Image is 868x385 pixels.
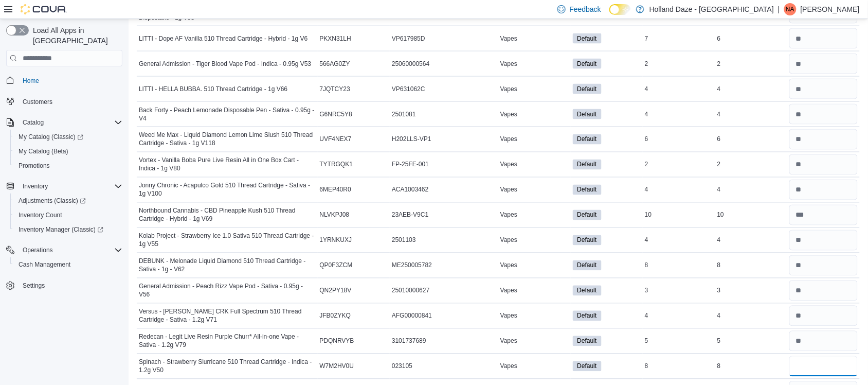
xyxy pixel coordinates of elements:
[715,209,788,221] div: 10
[14,209,66,221] a: Inventory Count
[14,160,54,172] a: Promotions
[19,147,68,155] span: My Catalog (Beta)
[139,283,316,299] span: General Admission - Peach Rizz Vape Pod - Sativa - 0.95g - V56
[715,108,788,120] div: 4
[577,34,597,43] span: Default
[643,209,715,221] div: 10
[577,110,597,119] span: Default
[19,180,122,192] span: Inventory
[139,85,287,93] span: LITTI - HELLA BUBBA. 510 Thread Cartridge - 1g V66
[139,182,316,198] span: Jonny Chronic - Acapulco Gold 510 Thread Cartridge - Sativa - 1g V100
[715,285,788,297] div: 3
[139,60,311,68] span: General Admission - Tiger Blood Vape Pod - Indica - 0.95g V53
[29,25,122,46] span: Load All Apps in [GEOGRAPHIC_DATA]
[643,133,715,146] div: 6
[14,131,87,143] a: My Catalog (Classic)
[577,84,597,94] span: Default
[500,362,517,371] span: Vapes
[10,159,126,173] button: Promotions
[2,278,126,293] button: Settings
[577,337,597,346] span: Default
[390,133,498,146] div: H202LLS-VP1
[10,194,126,208] a: Adjustments (Classic)
[784,3,797,15] div: Naomi Ali
[643,310,715,322] div: 4
[19,260,70,269] span: Cash Management
[19,279,49,292] a: Settings
[6,68,122,320] nav: Complex example
[23,98,52,106] span: Customers
[500,110,517,118] span: Vapes
[500,261,517,270] span: Vapes
[500,34,517,43] span: Vapes
[139,106,316,122] span: Back Forty - Peach Lemonade Disposable Pen - Sativa - 0.95g - V4
[390,209,498,221] div: 23AEB-V9C1
[320,287,352,295] span: QN2PY18V
[643,159,715,171] div: 2
[500,337,517,345] span: Vapes
[23,118,44,127] span: Catalog
[715,83,788,95] div: 4
[715,310,788,322] div: 4
[573,33,602,44] span: Default
[573,134,602,145] span: Default
[390,83,498,95] div: VP631062C
[390,58,498,70] div: 25060000564
[570,4,601,14] span: Feedback
[320,135,352,144] span: UVF4NEX7
[19,133,83,141] span: My Catalog (Classic)
[573,59,602,69] span: Default
[390,234,498,247] div: 2501103
[573,109,602,119] span: Default
[14,160,122,172] span: Promotions
[643,285,715,297] div: 3
[500,287,517,295] span: Vapes
[649,3,774,15] p: Holland Daze - [GEOGRAPHIC_DATA]
[23,282,45,290] span: Settings
[390,360,498,373] div: 023105
[500,85,517,93] span: Vapes
[573,185,602,195] span: Default
[573,210,602,220] span: Default
[320,161,353,169] span: TYTRGQK1
[19,211,62,219] span: Inventory Count
[139,308,316,324] span: Versus - [PERSON_NAME] CRK Full Spectrum 510 Thread Cartridge - Sativa - 1.2g V71
[573,286,602,296] span: Default
[14,131,122,143] span: My Catalog (Classic)
[19,180,52,192] button: Inventory
[19,75,43,87] a: Home
[10,222,126,237] a: Inventory Manager (Classic)
[19,225,103,234] span: Inventory Manager (Classic)
[643,234,715,247] div: 4
[643,108,715,120] div: 4
[715,360,788,373] div: 8
[19,96,57,108] a: Customers
[10,257,126,272] button: Cash Management
[500,312,517,320] span: Vapes
[14,195,90,207] a: Adjustments (Classic)
[715,234,788,247] div: 4
[139,358,316,375] span: Spinach - Strawberry Slurricane 510 Thread Cartridge - Indica - 1.2g V50
[573,311,602,321] span: Default
[2,73,126,87] button: Home
[500,60,517,68] span: Vapes
[2,243,126,257] button: Operations
[715,32,788,45] div: 6
[643,259,715,272] div: 8
[10,208,126,222] button: Inventory Count
[320,211,350,219] span: NLVKPJ08
[573,84,602,94] span: Default
[14,223,122,236] span: Inventory Manager (Classic)
[139,333,316,349] span: Redecan - Legit Live Resin Purple Churr* All-in-one Vape - Sativa - 1.2g V79
[786,3,795,15] span: NA
[609,4,631,15] input: Dark Mode
[19,244,57,256] button: Operations
[500,236,517,244] span: Vapes
[320,186,351,194] span: 6MEP40R0
[19,116,122,129] span: Catalog
[573,260,602,271] span: Default
[14,223,107,236] a: Inventory Manager (Classic)
[643,335,715,347] div: 5
[320,312,351,320] span: JFB0ZYKQ
[715,58,788,70] div: 2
